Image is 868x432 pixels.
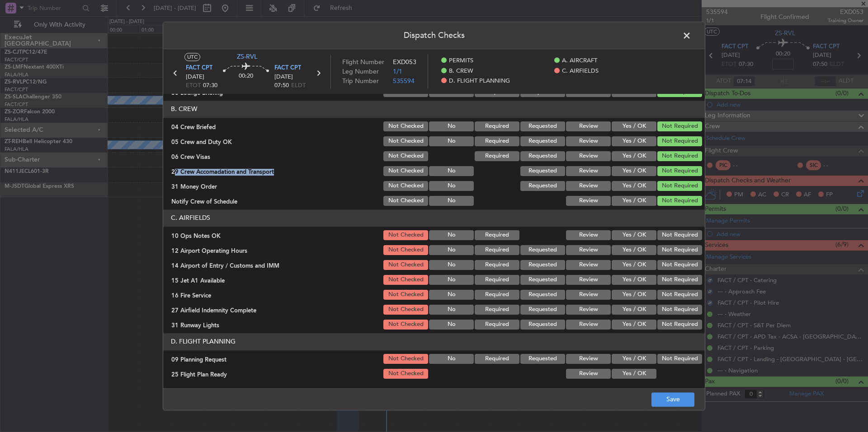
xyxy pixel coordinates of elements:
[163,22,705,49] header: Dispatch Checks
[657,121,702,131] button: Not Required
[657,290,702,300] button: Not Required
[657,151,702,161] button: Not Required
[657,181,702,191] button: Not Required
[657,136,702,146] button: Not Required
[657,320,702,330] button: Not Required
[657,196,702,206] button: Not Required
[657,305,702,315] button: Not Required
[657,166,702,176] button: Not Required
[657,275,702,285] button: Not Required
[657,245,702,255] button: Not Required
[657,354,702,364] button: Not Required
[657,230,702,240] button: Not Required
[657,260,702,270] button: Not Required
